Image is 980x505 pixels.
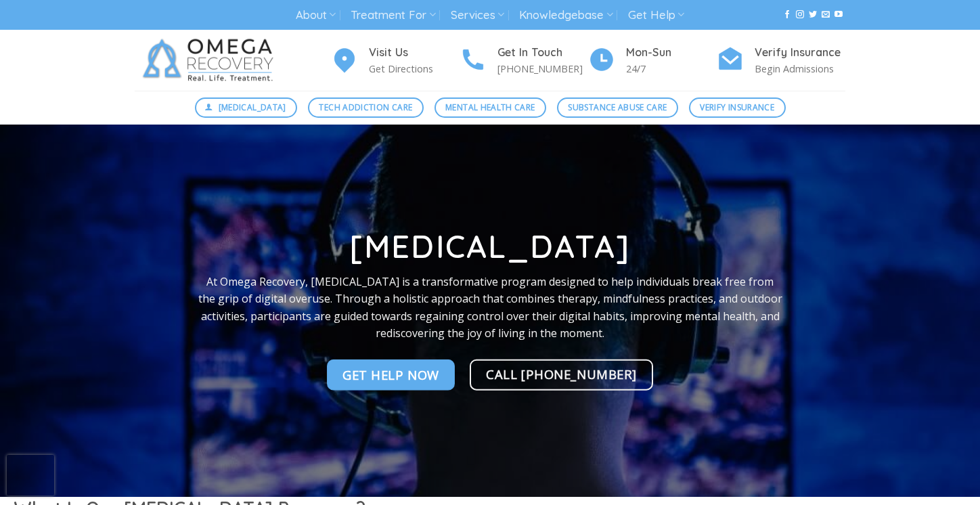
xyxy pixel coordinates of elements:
[700,101,774,114] span: Verify Insurance
[342,365,439,385] span: Get Help NOw
[755,61,845,76] p: Begin Admissions
[626,44,717,62] h4: Mon-Sun
[296,3,336,28] a: About
[369,44,460,62] h4: Visit Us
[451,3,504,28] a: Services
[195,97,298,118] a: [MEDICAL_DATA]
[331,44,460,77] a: Visit Us Get Directions
[717,44,845,77] a: Verify Insurance Begin Admissions
[628,3,684,28] a: Get Help
[689,97,786,118] a: Verify Insurance
[834,10,843,20] a: Follow on YouTube
[626,61,717,76] p: 24/7
[135,30,287,91] img: Omega Recovery
[519,3,612,28] a: Knowledgebase
[445,101,535,114] span: Mental Health Care
[497,61,588,76] p: [PHONE_NUMBER]
[783,10,791,20] a: Follow on Facebook
[755,44,845,62] h4: Verify Insurance
[219,101,286,114] span: [MEDICAL_DATA]
[809,10,817,20] a: Follow on Twitter
[308,97,424,118] a: Tech Addiction Care
[497,44,588,62] h4: Get In Touch
[351,3,435,28] a: Treatment For
[796,10,804,20] a: Follow on Instagram
[486,364,637,384] span: Call [PHONE_NUMBER]
[470,359,653,391] a: Call [PHONE_NUMBER]
[557,97,678,118] a: Substance Abuse Care
[435,97,546,118] a: Mental Health Care
[319,101,412,114] span: Tech Addiction Care
[7,455,54,496] iframe: reCAPTCHA
[822,10,830,20] a: Send us an email
[327,359,455,391] a: Get Help NOw
[349,227,630,266] strong: [MEDICAL_DATA]
[198,273,782,342] p: At Omega Recovery, [MEDICAL_DATA] is a transformative program designed to help individuals break ...
[460,44,588,77] a: Get In Touch [PHONE_NUMBER]
[369,61,460,76] p: Get Directions
[568,101,667,114] span: Substance Abuse Care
